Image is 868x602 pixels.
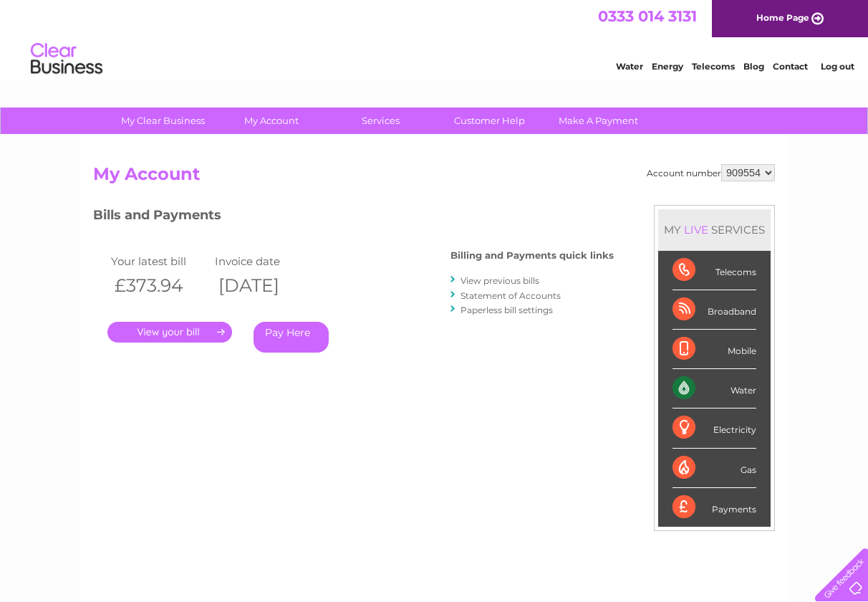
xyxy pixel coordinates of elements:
[460,275,539,286] a: View previous bills
[672,290,756,330] div: Broadband
[672,449,756,488] div: Gas
[107,252,211,271] td: Your latest bill
[107,322,232,343] a: .
[211,271,315,300] th: [DATE]
[598,7,697,25] a: 0333 014 3131
[93,164,775,191] h2: My Account
[107,271,211,300] th: £373.94
[104,107,222,134] a: My Clear Business
[672,408,756,448] div: Electricity
[773,61,808,72] a: Contact
[692,61,735,72] a: Telecoms
[672,330,756,369] div: Mobile
[97,8,773,70] div: Clear Business is a trading name of Verastar Limited (registered in [GEOGRAPHIC_DATA] No. 3667643...
[254,322,329,353] a: Pay Here
[681,223,711,236] div: LIVE
[93,205,614,230] h3: Bills and Payments
[539,107,657,134] a: Make A Payment
[616,61,643,72] a: Water
[743,61,764,72] a: Blog
[430,107,549,134] a: Customer Help
[652,61,683,72] a: Energy
[322,107,440,134] a: Services
[211,252,315,271] td: Invoice date
[460,305,553,315] a: Paperless bill settings
[658,209,771,250] div: MY SERVICES
[213,107,331,134] a: My Account
[672,488,756,527] div: Payments
[30,37,103,81] img: logo.png
[647,164,775,181] div: Account number
[821,61,854,72] a: Log out
[672,369,756,408] div: Water
[460,290,561,301] a: Statement of Accounts
[672,251,756,290] div: Telecoms
[450,250,614,261] h4: Billing and Payments quick links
